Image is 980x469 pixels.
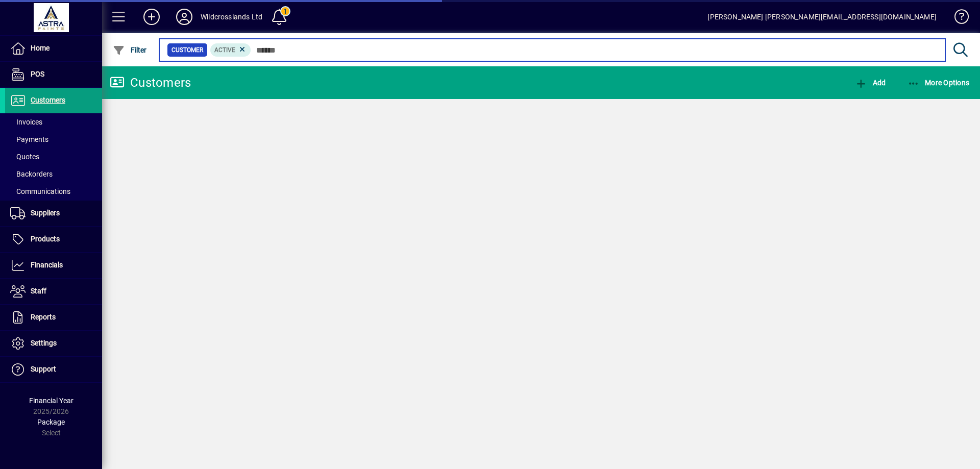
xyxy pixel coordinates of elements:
a: Quotes [5,148,102,165]
span: Support [31,365,56,373]
span: Add [855,79,886,87]
span: Suppliers [31,209,60,217]
a: POS [5,62,102,87]
span: Backorders [10,170,53,178]
a: Payments [5,131,102,148]
span: Invoices [10,118,42,126]
span: Reports [31,313,56,321]
span: More Options [908,79,970,87]
div: Customers [110,75,191,91]
span: Customers [31,96,65,104]
span: Settings [31,339,57,347]
span: Payments [10,135,48,143]
span: Financial Year [29,397,73,405]
span: Active [214,46,235,54]
a: Suppliers [5,201,102,226]
button: Filter [110,41,150,59]
div: Wildcrosslands Ltd [201,9,262,25]
button: Add [852,73,888,92]
span: Quotes [10,153,39,161]
span: Products [31,235,60,243]
span: Customer [171,45,203,55]
a: Staff [5,279,102,304]
span: Home [31,44,50,52]
a: Settings [5,331,102,356]
span: Filter [113,46,147,54]
span: Staff [31,287,46,295]
div: [PERSON_NAME] [PERSON_NAME][EMAIL_ADDRESS][DOMAIN_NAME] [707,9,937,25]
span: Package [37,418,65,426]
button: Add [135,8,168,26]
a: Communications [5,183,102,200]
mat-chip: Activation Status: Active [210,43,251,57]
a: Invoices [5,113,102,131]
span: POS [31,70,44,78]
a: Support [5,357,102,382]
a: Home [5,36,102,61]
button: More Options [905,73,972,92]
span: Financials [31,261,63,269]
a: Knowledge Base [947,2,967,35]
a: Reports [5,305,102,330]
button: Profile [168,8,201,26]
a: Financials [5,253,102,278]
a: Backorders [5,165,102,183]
span: Communications [10,187,70,195]
a: Products [5,227,102,252]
